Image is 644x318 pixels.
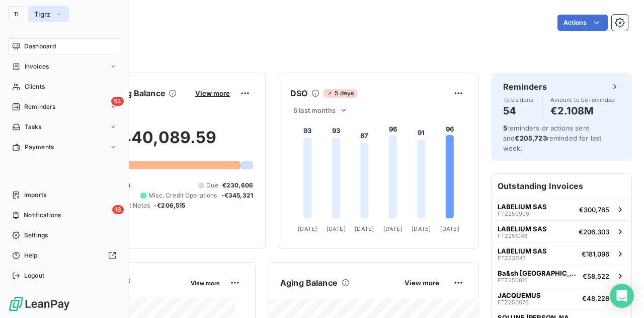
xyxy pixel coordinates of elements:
[280,277,338,289] h6: Aging Balance
[191,280,220,287] span: View more
[25,122,42,132] span: Tasks
[440,225,459,232] tspan: [DATE]
[492,220,631,242] button: LABELIUM SASFTZ251046€206,303
[503,103,534,119] h4: 54
[298,225,317,232] tspan: [DATE]
[293,106,336,114] span: 6 last months
[498,233,528,239] span: FTZ251046
[324,89,357,98] span: 5 days
[154,201,185,210] span: -€206,515
[498,203,547,211] span: LABELIUM SAS
[498,255,525,261] span: FTZ231141
[503,97,534,103] span: To be done
[579,228,609,236] span: €206,303
[610,284,634,308] div: Open Intercom Messenger
[34,10,51,18] span: Tigrz
[8,247,120,264] a: Help
[498,291,541,299] span: JACQUEMUS
[25,62,49,71] span: Invoices
[515,134,546,142] span: €205,723
[498,277,528,283] span: FTZ250816
[25,143,54,152] span: Payments
[498,211,529,217] span: FTZ250906
[24,231,48,240] span: Settings
[550,97,615,103] span: Amount to be reminded
[583,272,609,280] span: €58,522
[383,225,403,232] tspan: [DATE]
[579,206,609,214] span: €300,765
[582,250,609,258] span: €181,096
[498,225,547,233] span: LABELIUM SAS
[290,87,307,99] h6: DSO
[112,205,124,214] span: 18
[492,287,631,309] button: JACQUEMUSFTZ250876€48,228
[57,128,253,158] h2: €2,440,089.59
[188,278,223,287] button: View more
[148,191,217,200] span: Misc. Credit Operations
[412,225,431,232] tspan: [DATE]
[24,42,56,51] span: Dashboard
[222,181,253,190] span: €230,606
[503,124,507,132] span: 5
[401,278,442,287] button: View more
[498,269,579,277] span: Ba&sh [GEOGRAPHIC_DATA]
[557,15,608,31] button: Actions
[24,251,38,260] span: Help
[192,89,233,98] button: View more
[111,97,124,106] span: 54
[550,103,615,119] h4: €2.108M
[498,247,547,255] span: LABELIUM SAS
[8,296,70,312] img: Logo LeanPay
[582,294,609,302] span: €48,228
[498,299,529,305] span: FTZ250876
[492,198,631,220] button: LABELIUM SASFTZ250906€300,765
[221,191,253,200] span: -€345,321
[355,225,374,232] tspan: [DATE]
[206,181,218,190] span: Due
[195,89,230,97] span: View more
[405,279,439,287] span: View more
[25,82,45,91] span: Clients
[24,271,44,280] span: Logout
[503,124,601,152] span: reminders or actions sent and reminded for last week.
[492,265,631,287] button: Ba&sh [GEOGRAPHIC_DATA]FTZ250816€58,522
[492,174,631,198] h6: Outstanding Invoices
[24,102,55,111] span: Reminders
[24,190,46,200] span: Imports
[8,6,24,22] div: TI
[327,225,346,232] tspan: [DATE]
[503,81,547,93] h6: Reminders
[492,242,631,265] button: LABELIUM SASFTZ231141€181,096
[24,211,61,220] span: Notifications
